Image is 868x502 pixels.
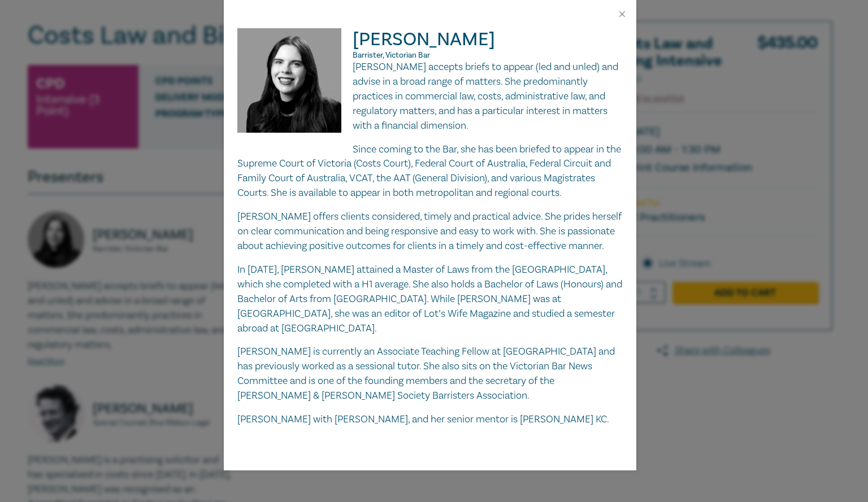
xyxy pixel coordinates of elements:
[237,344,623,403] p: [PERSON_NAME] is currently an Associate Teaching Fellow at [GEOGRAPHIC_DATA] and has previously w...
[237,142,623,201] p: Since coming to the Bar, she has been briefed to appear in the Supreme Court of Victoria (Costs C...
[237,28,623,60] h2: [PERSON_NAME]
[353,50,430,60] span: Barrister, Victorian Bar
[617,9,627,19] button: Close
[237,412,623,427] p: [PERSON_NAME] with [PERSON_NAME], and her senior mentor is [PERSON_NAME] KC.
[237,28,353,144] img: Annabelle Ballard
[237,263,623,336] p: In [DATE], [PERSON_NAME] attained a Master of Laws from the [GEOGRAPHIC_DATA], which she complete...
[237,209,623,254] p: [PERSON_NAME] offers clients considered, timely and practical advice. She prides herself on clear...
[237,60,623,133] p: [PERSON_NAME] accepts briefs to appear (led and unled) and advise in a broad range of matters. Sh...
